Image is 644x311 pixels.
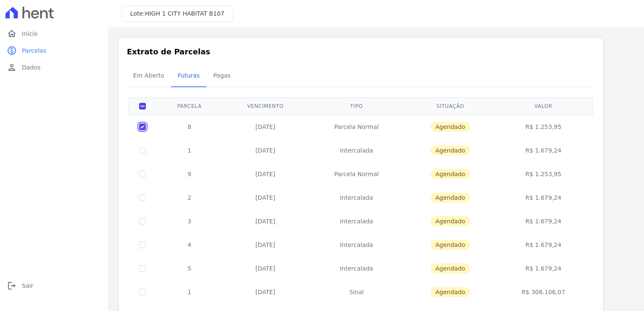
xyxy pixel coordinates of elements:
td: 3 [156,209,223,233]
td: [DATE] [223,186,308,209]
span: Agendado [430,287,470,297]
a: logoutSair [3,277,105,294]
td: 4 [156,233,223,257]
i: paid [7,46,17,56]
td: Parcela Normal [308,115,405,139]
i: person [7,62,17,72]
td: [DATE] [223,233,308,257]
a: Em Aberto [126,65,171,87]
th: Vencimento [223,97,308,115]
span: Agendado [430,216,470,226]
td: R$ 1.679,24 [496,209,591,233]
td: Intercalada [308,139,405,162]
span: Agendado [430,169,470,179]
td: 1 [156,139,223,162]
span: Pagas [208,67,236,84]
td: R$ 1.679,24 [496,233,591,257]
td: Sinal [308,280,405,304]
a: paidParcelas [3,42,105,59]
td: [DATE] [223,209,308,233]
td: [DATE] [223,257,308,280]
span: Dados [22,63,40,72]
i: home [7,29,17,39]
td: R$ 1.679,24 [496,257,591,280]
td: [DATE] [223,139,308,162]
td: 5 [156,257,223,280]
th: Situação [405,97,495,115]
span: Agendado [430,240,470,250]
td: R$ 1.679,24 [496,186,591,209]
td: Parcela Normal [308,162,405,186]
th: Tipo [308,97,405,115]
span: Agendado [430,193,470,203]
th: Parcela [156,97,223,115]
td: R$ 308.106,07 [496,280,591,304]
span: Agendado [430,145,470,155]
td: Intercalada [308,233,405,257]
span: Parcelas [22,46,46,55]
a: homeInício [3,25,105,42]
td: 2 [156,186,223,209]
h3: Lote: [130,9,224,18]
td: Intercalada [308,257,405,280]
span: Em Aberto [128,67,169,84]
i: logout [7,281,17,291]
a: Pagas [207,65,237,87]
span: HIGH 1 CITY HABITAT B107 [145,10,224,17]
td: 8 [156,115,223,139]
td: R$ 1.679,24 [496,139,591,162]
td: [DATE] [223,162,308,186]
h3: Extrato de Parcelas [127,46,595,57]
span: Agendado [430,263,470,273]
td: [DATE] [223,280,308,304]
td: R$ 1.253,95 [496,115,591,139]
td: 9 [156,162,223,186]
td: Intercalada [308,209,405,233]
a: personDados [3,59,105,76]
td: [DATE] [223,115,308,139]
th: Valor [496,97,591,115]
td: Intercalada [308,186,405,209]
a: Futuras [171,65,207,87]
span: Início [22,29,38,38]
span: Sair [22,282,33,290]
span: Agendado [430,122,470,132]
td: 1 [156,280,223,304]
span: Futuras [173,67,205,84]
td: R$ 1.253,95 [496,162,591,186]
